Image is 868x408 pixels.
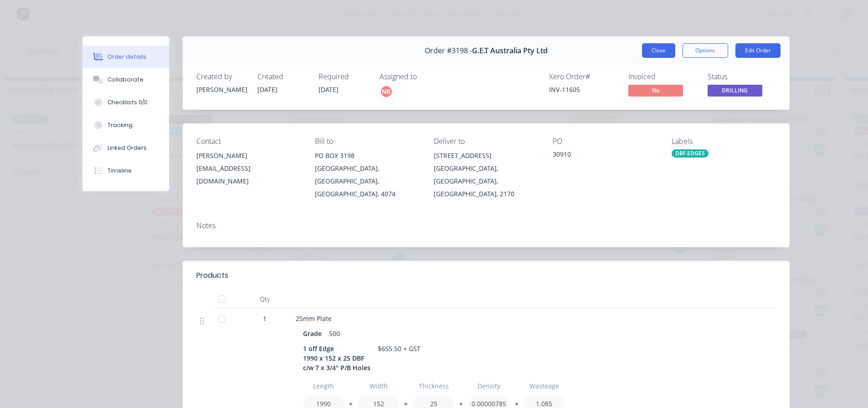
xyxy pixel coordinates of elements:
div: Contact [196,137,301,146]
div: Linked Orders [108,144,147,152]
div: [PERSON_NAME] [196,85,247,94]
button: Checklists 0/0 [82,91,169,114]
div: Created by [196,72,247,81]
div: Invoiced [628,72,697,81]
div: Order details [108,53,146,61]
input: Label [303,378,344,394]
button: Linked Orders [82,137,169,159]
div: Grade [303,327,325,340]
button: Timeline [82,159,169,182]
div: PO BOX 3198 [315,149,419,162]
div: Checklists 0/0 [108,98,148,107]
div: $655.50 + GST [374,342,424,355]
div: 500 [325,327,344,340]
div: 30910 [553,149,657,162]
button: Collaborate [82,68,169,91]
div: Xero Order # [549,72,617,81]
div: Products [196,270,228,281]
div: [GEOGRAPHIC_DATA], [GEOGRAPHIC_DATA], [GEOGRAPHIC_DATA], 4074 [315,162,419,200]
button: Order details [82,46,169,68]
div: [STREET_ADDRESS] [434,149,538,162]
span: [DATE] [257,85,277,94]
div: [EMAIL_ADDRESS][DOMAIN_NAME] [196,162,301,188]
div: DBF EDGES [672,149,709,158]
div: Labels [672,137,776,146]
span: G.E.T Australia Pty Ltd [472,46,548,55]
div: Deliver to [434,137,538,146]
div: PO BOX 3198[GEOGRAPHIC_DATA], [GEOGRAPHIC_DATA], [GEOGRAPHIC_DATA], 4074 [315,149,419,200]
input: Label [413,378,454,394]
button: Close [642,43,675,58]
div: INV-11605 [549,85,617,94]
span: 25mm Plate [296,314,332,323]
div: 1 off Edge 1990 x 152 x 25 DBF c/w 7 x 3/4" P/B Holes [303,342,374,374]
div: Tracking [108,121,133,129]
span: No [628,85,683,96]
div: Assigned to [380,72,471,81]
div: Collaborate [108,76,144,84]
input: Label [524,378,565,394]
button: Tracking [82,114,169,137]
div: Notes [196,221,776,230]
span: 1 [263,314,267,323]
input: Label [468,378,509,394]
div: [GEOGRAPHIC_DATA], [GEOGRAPHIC_DATA], [GEOGRAPHIC_DATA], 2170 [434,162,538,200]
button: DRILLING [708,85,762,98]
div: [STREET_ADDRESS][GEOGRAPHIC_DATA], [GEOGRAPHIC_DATA], [GEOGRAPHIC_DATA], 2170 [434,149,538,200]
div: [PERSON_NAME][EMAIL_ADDRESS][DOMAIN_NAME] [196,149,301,188]
div: Created [257,72,308,81]
div: Status [708,72,776,81]
div: PO [553,137,657,146]
button: NB [380,85,393,98]
div: Required [318,72,369,81]
span: DRILLING [708,85,762,96]
span: [DATE] [318,85,339,94]
div: Qty [237,290,292,308]
button: Edit Order [735,43,781,58]
span: Order #3198 - [425,46,472,55]
div: [PERSON_NAME] [196,149,301,162]
div: Timeline [108,167,132,175]
input: Label [358,378,399,394]
div: Bill to [315,137,419,146]
button: Options [683,43,728,58]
